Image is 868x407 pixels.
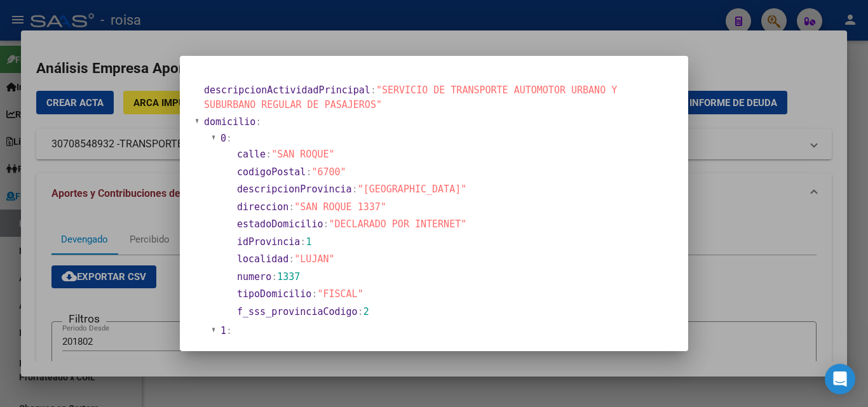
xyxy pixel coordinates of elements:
div: Open Intercom Messenger [825,364,855,394]
span: "SAN ROQUE 1337" [294,201,386,213]
span: : [288,253,294,265]
span: descripcionProvincia [237,183,352,195]
span: numero [237,271,271,283]
span: : [358,306,363,317]
span: : [271,271,277,283]
span: codigoPostal [237,166,306,178]
span: calle [237,149,266,160]
span: direccion [237,201,288,213]
span: tipoDomicilio [237,288,311,300]
span: : [300,236,306,248]
span: descripcionActividadPrincipal [204,84,370,96]
span: 1337 [277,271,300,283]
span: "6700" [311,166,346,178]
span: : [323,218,329,230]
span: idProvincia [237,236,300,248]
span: : [311,288,317,300]
span: "LUJAN" [294,253,334,265]
span: 1 [306,236,311,248]
span: : [226,133,232,144]
span: estadoDomicilio [237,218,323,230]
span: : [266,149,271,160]
span: : [288,201,294,213]
span: 0 [220,133,226,144]
span: : [255,116,261,128]
span: "[GEOGRAPHIC_DATA]" [358,183,467,195]
span: : [226,325,232,337]
span: "SAN ROQUE" [271,149,334,160]
span: "DECLARADO POR INTERNET" [329,218,467,230]
span: 1 [220,325,226,337]
span: "FISCAL" [317,288,363,300]
span: : [352,183,358,195]
span: f_sss_provinciaCodigo [237,306,358,317]
span: 2 [363,306,369,317]
span: "SERVICIO DE TRANSPORTE AUTOMOTOR URBANO Y SUBURBANO REGULAR DE PASAJEROS" [204,84,617,110]
span: : [306,166,311,178]
span: : [370,84,376,96]
span: domicilio [204,116,255,128]
span: localidad [237,253,288,265]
